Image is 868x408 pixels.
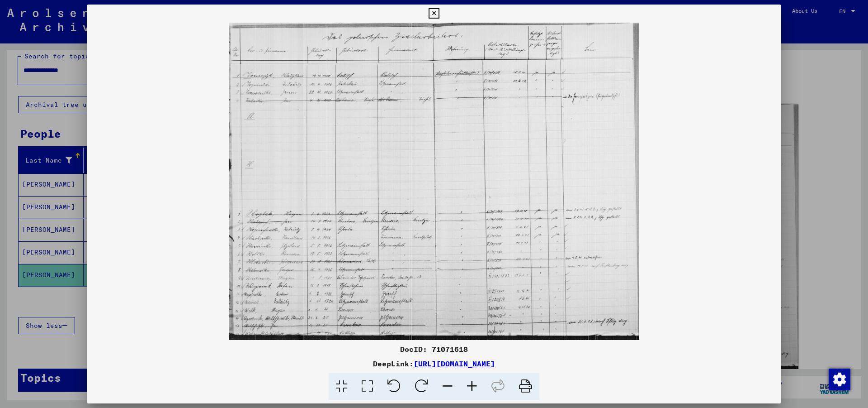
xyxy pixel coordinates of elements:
[87,358,781,369] div: DeepLink:
[828,368,850,390] div: Zustimmung ändern
[414,359,495,368] a: [URL][DOMAIN_NAME]
[829,369,850,390] img: Zustimmung ändern
[87,23,781,340] img: 001.jpg
[87,344,781,355] div: DocID: 71071618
